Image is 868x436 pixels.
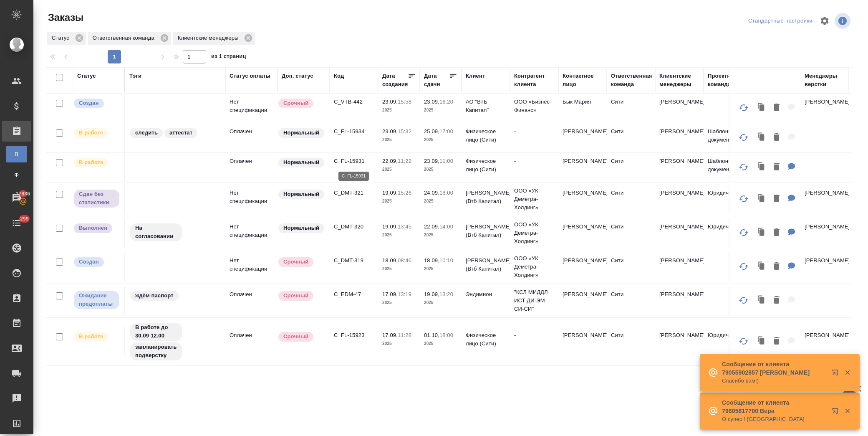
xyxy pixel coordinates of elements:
[382,332,398,338] p: 17.09,
[770,224,784,241] button: Удалить
[722,377,826,385] p: Спасибо вам!)
[439,128,453,134] p: 17:00
[611,72,652,89] div: Ответственная команда
[398,257,411,264] p: 08:46
[93,34,157,42] p: Ответственная команда
[283,190,319,198] p: Нормальный
[382,197,416,205] p: 2025
[754,224,770,241] button: Клонировать
[439,99,453,105] p: 16:20
[334,157,374,165] p: C_FL-15931
[655,123,704,152] td: [PERSON_NAME]
[439,190,453,196] p: 18:00
[704,153,752,182] td: Шаблонные документы
[827,364,847,384] button: Открыть в новой вкладке
[439,291,453,297] p: 13:20
[514,331,554,340] p: -
[655,252,704,281] td: [PERSON_NAME]
[10,171,23,179] span: Ф
[805,331,845,340] p: [PERSON_NAME]
[708,72,748,89] div: Проектная команда
[558,252,607,281] td: [PERSON_NAME]
[129,290,221,302] div: ждём паспорт
[558,286,607,315] td: [PERSON_NAME]
[466,223,506,239] p: [PERSON_NAME] (Втб Капитал)
[382,265,416,273] p: 2025
[278,189,325,200] div: Статус по умолчанию для стандартных заказов
[278,98,325,109] div: Выставляется автоматически, если на указанный объем услуг необходимо больше времени в стандартном...
[129,72,141,80] div: Тэги
[283,158,319,167] p: Нормальный
[746,15,815,28] div: split button
[424,223,439,230] p: 22.09,
[815,11,835,31] span: Настроить таблицу
[424,99,439,105] p: 23.09,
[754,159,770,176] button: Клонировать
[398,99,411,105] p: 15:58
[79,190,114,207] p: Сдан без статистики
[754,292,770,309] button: Клонировать
[558,327,607,356] td: [PERSON_NAME]
[135,129,158,137] p: следить
[178,34,242,42] p: Клиентские менеджеры
[6,146,27,162] a: В
[655,286,704,315] td: [PERSON_NAME]
[770,258,784,275] button: Удалить
[135,224,177,241] p: На согласовании
[225,218,278,248] td: Нет спецификации
[439,257,453,264] p: 10:10
[805,189,845,197] p: [PERSON_NAME]
[805,256,845,265] p: [PERSON_NAME]
[2,188,31,208] a: 17836
[734,157,754,177] button: Обновить
[382,257,398,264] p: 18.09,
[135,343,177,360] p: запланировать подверстку
[770,190,784,208] button: Удалить
[6,167,27,183] a: Ф
[827,403,847,423] button: Открыть в новой вкладке
[135,323,177,340] p: В работе до 30.09 12.00
[424,231,457,239] p: 2025
[278,127,325,139] div: Статус по умолчанию для стандартных заказов
[424,197,457,205] p: 2025
[558,123,607,152] td: [PERSON_NAME]
[10,150,23,158] span: В
[514,127,554,136] p: -
[398,223,411,230] p: 13:45
[466,72,485,80] div: Клиент
[398,332,411,338] p: 11:28
[439,332,453,338] p: 18:00
[79,158,103,167] p: В работе
[734,98,754,118] button: Обновить
[704,218,752,248] td: Юридический
[283,224,319,232] p: Нормальный
[424,106,457,114] p: 2025
[770,159,784,176] button: Удалить
[558,218,607,248] td: [PERSON_NAME]
[722,415,826,423] p: О супер ! [GEOGRAPHIC_DATA]
[424,340,457,348] p: 2025
[734,189,754,209] button: Обновить
[514,254,554,279] p: ООО «УК Деметра-Холдинг»
[382,165,416,174] p: 2025
[424,257,439,264] p: 18.09,
[283,292,308,300] p: Срочный
[225,252,278,281] td: Нет спецификации
[734,127,754,147] button: Обновить
[466,127,506,144] p: Физическое лицо (Сити)
[704,123,752,152] td: Шаблонные документы
[334,256,374,265] p: C_DMT-319
[424,265,457,273] p: 2025
[225,327,278,356] td: Оплачен
[607,94,655,123] td: Сити
[514,288,554,313] p: "КСЛ МИДДЛ ИСТ ДИ-ЭМ-СИ-СИ"
[754,190,770,208] button: Клонировать
[278,256,325,268] div: Выставляется автоматически, если на указанный объем услуг необходимо больше времени в стандартном...
[607,185,655,214] td: Сити
[382,136,416,144] p: 2025
[466,256,506,273] p: [PERSON_NAME] (Втб Капитал)
[398,158,411,164] p: 11:22
[655,153,704,182] td: [PERSON_NAME]
[73,98,120,109] div: Выставляется автоматически при создании заказа
[398,128,411,134] p: 15:32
